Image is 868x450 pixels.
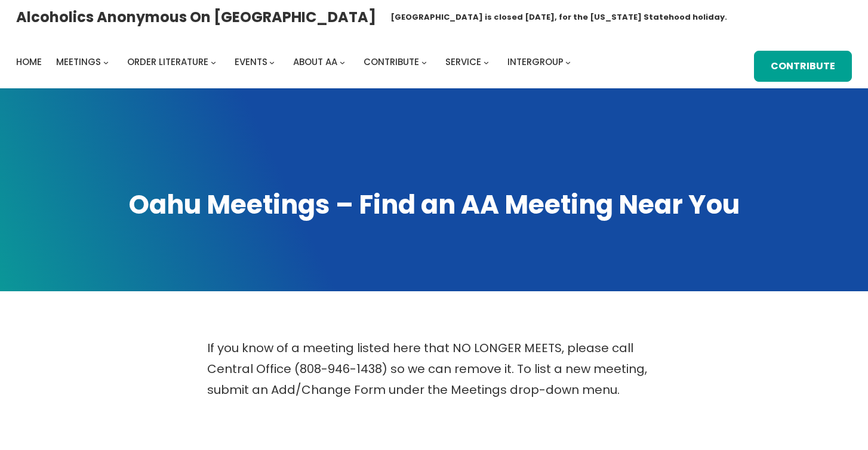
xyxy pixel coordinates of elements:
a: Events [235,54,267,70]
span: Meetings [56,56,101,68]
button: About AA submenu [340,59,345,64]
p: If you know of a meeting listed here that NO LONGER MEETS, please call Central Office (808-946-14... [207,338,661,400]
button: Events submenu [269,59,275,64]
span: Home [16,56,42,68]
a: Contribute [754,51,852,82]
button: Service submenu [484,59,489,64]
span: Contribute [364,56,419,68]
h1: [GEOGRAPHIC_DATA] is closed [DATE], for the [US_STATE] Statehood holiday. [390,11,727,23]
span: About AA [293,56,337,68]
nav: Intergroup [16,54,575,70]
a: Meetings [56,54,101,70]
span: Service [445,56,481,68]
button: Order Literature submenu [211,59,216,64]
a: Intergroup [507,54,564,70]
span: Order Literature [127,56,208,68]
span: Events [235,56,267,68]
h1: Oahu Meetings – Find an AA Meeting Near You [16,187,852,222]
a: Service [445,54,481,70]
button: Intergroup submenu [565,59,571,64]
button: Meetings submenu [103,59,109,64]
a: Contribute [364,54,419,70]
span: Intergroup [507,56,564,68]
a: Home [16,54,42,70]
a: About AA [293,54,337,70]
a: Alcoholics Anonymous on [GEOGRAPHIC_DATA] [16,4,376,30]
button: Contribute submenu [421,59,427,64]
